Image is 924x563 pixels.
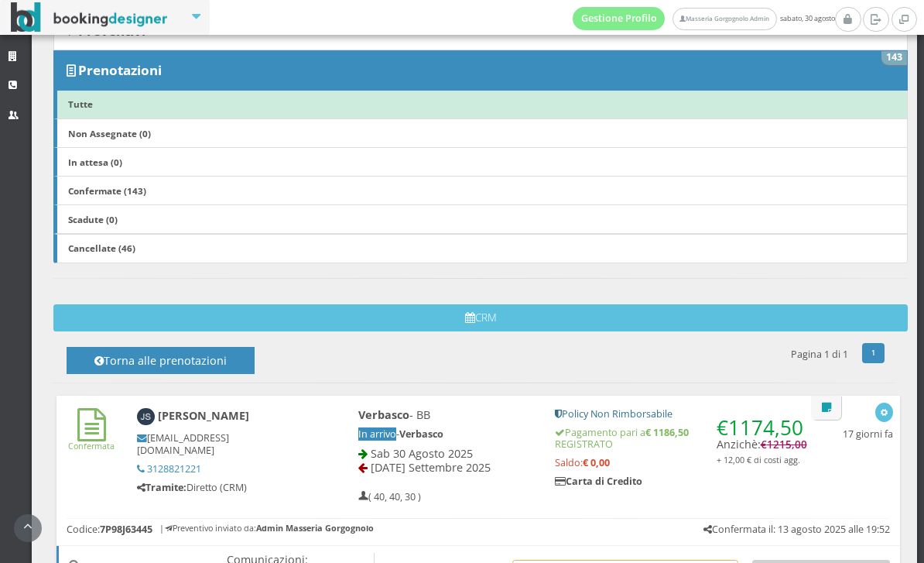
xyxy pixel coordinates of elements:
span: € [717,414,803,441]
strong: € 0,00 [583,456,610,469]
h6: | Preventivo inviato da: [159,524,374,534]
h5: [EMAIL_ADDRESS][DOMAIN_NAME] [137,432,306,455]
b: Tramite: [137,481,187,494]
a: Confermata [68,427,115,451]
h5: Saldo: [555,457,809,469]
h4: Torna alle prenotazioni [84,354,237,378]
h4: - BB [358,408,534,421]
b: Confermate (143) [68,184,146,197]
span: 143 [881,51,908,65]
b: In attesa (0) [68,156,122,168]
h5: Codice: [67,524,152,535]
b: Prenotazioni [78,61,162,79]
span: 1215,00 [767,438,807,451]
a: Masseria Gorgognolo Admin [672,8,776,30]
b: Carta di Credito [555,475,642,488]
h5: 17 giorni fa [843,428,893,440]
b: Admin Masseria Gorgognolo [256,522,374,534]
b: Tutte [68,98,93,110]
a: Confermate (143) [53,176,908,205]
img: BookingDesigner.com [11,2,168,33]
img: Jonathan Schwartz [137,408,155,426]
a: 3128821221 [147,462,201,475]
b: Scadute (0) [68,213,118,225]
a: Tutte [53,90,908,119]
a: Non Assegnate (0) [53,118,908,148]
b: Verbasco [358,407,409,422]
h5: ( 40, 40, 30 ) [358,491,421,503]
b: Non Assegnate (0) [68,127,151,139]
button: Torna alle prenotazioni [67,347,255,374]
a: Prenotazioni 143 [53,50,908,91]
span: [DATE] Settembre 2025 [371,460,491,475]
h5: Pagamento pari a REGISTRATO [555,427,809,450]
b: Preventivi [78,22,145,39]
a: 1 [862,343,885,363]
h4: Anzichè: [717,408,809,465]
small: + 12,00 € di costi agg. [717,454,800,465]
b: 7P98J63445 [100,523,152,536]
b: [PERSON_NAME] [158,408,249,423]
b: Verbasco [399,427,443,441]
span: 1174,50 [728,414,803,441]
h5: - [358,428,534,440]
span: € [761,438,807,451]
h5: Policy Non Rimborsabile [555,408,809,420]
b: Cancellate (46) [68,242,135,254]
strong: € 1186,50 [645,426,689,439]
span: In arrivo [358,427,396,441]
button: CRM [53,304,908,331]
a: Gestione Profilo [573,7,666,30]
h5: Diretto (CRM) [137,482,306,493]
a: Cancellate (46) [53,234,908,263]
h5: Pagina 1 di 1 [791,348,848,360]
h5: Confermata il: 13 agosto 2025 alle 19:52 [703,524,890,535]
span: Sab 30 Agosto 2025 [371,446,473,461]
a: Scadute (0) [53,204,908,234]
a: In attesa (0) [53,147,908,177]
span: sabato, 30 agosto [573,7,835,30]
